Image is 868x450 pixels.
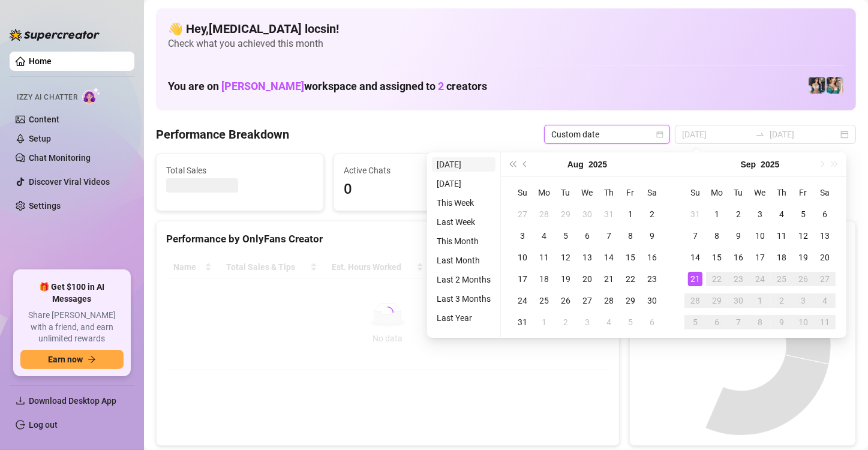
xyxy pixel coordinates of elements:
[684,203,706,225] td: 2025-08-31
[771,290,792,311] td: 2025-10-02
[432,215,495,229] li: Last Week
[537,315,551,329] div: 1
[506,152,519,176] button: Last year (Control + left)
[576,203,598,225] td: 2025-07-30
[645,293,659,308] div: 30
[558,272,573,286] div: 19
[598,268,620,290] td: 2025-08-21
[533,182,555,203] th: Mo
[20,350,124,369] button: Earn nowarrow-right
[515,229,530,243] div: 3
[580,293,594,308] div: 27
[512,203,533,225] td: 2025-07-27
[645,207,659,221] div: 2
[512,311,533,333] td: 2025-08-31
[792,268,814,290] td: 2025-09-26
[731,229,746,243] div: 9
[728,182,749,203] th: Tu
[20,281,124,305] span: 🎁 Get $100 in AI Messages
[576,268,598,290] td: 2025-08-20
[749,290,771,311] td: 2025-10-01
[641,225,663,247] td: 2025-08-09
[166,164,314,177] span: Total Sales
[512,290,533,311] td: 2025-08-24
[438,80,444,92] span: 2
[533,311,555,333] td: 2025-09-01
[706,225,728,247] td: 2025-09-08
[515,207,530,221] div: 27
[602,229,616,243] div: 7
[684,247,706,268] td: 2025-09-14
[688,250,702,265] div: 14
[818,272,832,286] div: 27
[537,293,551,308] div: 25
[344,164,491,177] span: Active Chats
[17,92,77,103] span: Izzy AI Chatter
[515,250,530,265] div: 10
[753,250,767,265] div: 17
[519,152,532,176] button: Previous month (PageUp)
[580,207,594,221] div: 30
[623,229,638,243] div: 8
[221,80,304,92] span: [PERSON_NAME]
[537,229,551,243] div: 4
[515,272,530,286] div: 17
[641,182,663,203] th: Sa
[796,250,810,265] div: 19
[818,207,832,221] div: 6
[706,311,728,333] td: 2025-10-06
[814,268,836,290] td: 2025-09-27
[814,290,836,311] td: 2025-10-04
[168,80,487,93] h1: You are on workspace and assigned to creators
[749,311,771,333] td: 2025-10-08
[533,225,555,247] td: 2025-08-04
[82,87,101,104] img: AI Chatter
[29,56,52,66] a: Home
[29,115,59,124] a: Content
[623,207,638,221] div: 1
[620,290,641,311] td: 2025-08-29
[706,290,728,311] td: 2025-09-29
[753,315,767,329] div: 8
[432,196,495,210] li: This Week
[684,290,706,311] td: 2025-09-28
[770,128,838,141] input: End date
[706,247,728,268] td: 2025-09-15
[641,247,663,268] td: 2025-08-16
[555,311,576,333] td: 2025-09-02
[771,268,792,290] td: 2025-09-25
[731,293,746,308] div: 30
[537,207,551,221] div: 28
[588,152,607,176] button: Choose a year
[771,203,792,225] td: 2025-09-04
[537,250,551,265] div: 11
[168,37,844,50] span: Check what you achieved this month
[555,268,576,290] td: 2025-08-19
[753,272,767,286] div: 24
[551,125,663,143] span: Custom date
[771,247,792,268] td: 2025-09-18
[29,201,61,211] a: Settings
[432,253,495,268] li: Last Month
[814,182,836,203] th: Sa
[580,272,594,286] div: 20
[761,152,779,176] button: Choose a year
[710,293,724,308] div: 29
[682,128,750,141] input: Start date
[576,311,598,333] td: 2025-09-03
[620,311,641,333] td: 2025-09-05
[684,268,706,290] td: 2025-09-21
[796,315,810,329] div: 10
[555,225,576,247] td: 2025-08-05
[555,290,576,311] td: 2025-08-26
[16,396,25,406] span: download
[645,272,659,286] div: 23
[533,203,555,225] td: 2025-07-28
[576,290,598,311] td: 2025-08-27
[684,182,706,203] th: Su
[731,315,746,329] div: 7
[432,157,495,172] li: [DATE]
[620,203,641,225] td: 2025-08-01
[602,207,616,221] div: 31
[645,229,659,243] div: 9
